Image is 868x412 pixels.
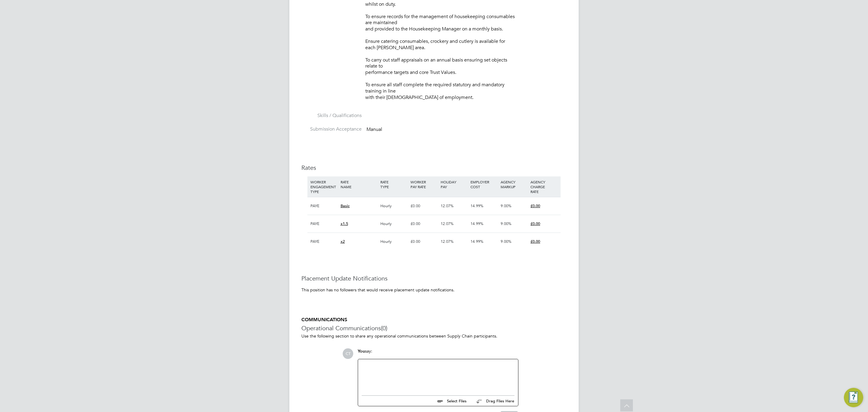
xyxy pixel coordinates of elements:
li: To ensure records for the management of housekeeping consumables are maintained and provided to t... [365,14,516,38]
h3: Placement Update Notifications [301,274,567,282]
h3: Rates [301,164,567,172]
div: Hourly [379,215,409,233]
div: say: [358,348,518,359]
h5: COMMUNICATIONS [301,317,567,323]
span: (0) [381,324,387,332]
div: WORKER ENGAGEMENT TYPE [309,176,339,197]
li: To ensure all staff complete the required statutory and mandatory training in line with their [DE... [365,82,516,106]
label: Skills / Qualifications [301,113,362,119]
div: PAYE [309,215,339,233]
span: 9.00% [501,221,511,226]
div: RATE TYPE [379,176,409,192]
span: 9.00% [501,203,511,208]
div: EMPLOYER COST [469,176,499,192]
span: You [358,349,365,354]
button: Drag Files Here [471,395,514,407]
span: 12.07% [441,221,454,226]
div: Hourly [379,233,409,250]
span: £0.00 [530,203,540,208]
span: Manual [366,126,382,132]
div: PAYE [309,197,339,215]
span: 14.99% [470,239,483,244]
span: Basic [341,203,350,208]
span: x1.5 [341,221,348,226]
li: Ensure catering consumables, crockery and cutlery is available for each [PERSON_NAME] area. [365,38,516,57]
span: 12.07% [441,239,454,244]
div: This position has no followers that would receive placement update notifications. [301,287,567,293]
span: 12.07% [441,203,454,208]
p: Use the following section to share any operational communications between Supply Chain participants. [301,333,567,339]
span: £0.00 [530,239,540,244]
li: To carry out staff appraisals on an annual basis ensuring set objects relate to performance targe... [365,57,516,82]
div: £0.00 [409,197,439,215]
div: RATE NAME [339,176,379,192]
span: 9.00% [501,239,511,244]
h3: Operational Communications [301,324,567,332]
span: 14.99% [470,203,483,208]
div: HOLIDAY PAY [439,176,469,192]
div: AGENCY MARKUP [499,176,529,192]
div: WORKER PAY RATE [409,176,439,192]
span: £0.00 [530,221,540,226]
div: £0.00 [409,233,439,250]
button: Engage Resource Center [844,388,863,407]
div: Hourly [379,197,409,215]
span: CT [343,348,353,359]
div: PAYE [309,233,339,250]
span: x2 [341,239,345,244]
div: AGENCY CHARGE RATE [529,176,559,197]
div: £0.00 [409,215,439,233]
label: Submission Acceptance [301,126,362,132]
span: 14.99% [470,221,483,226]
